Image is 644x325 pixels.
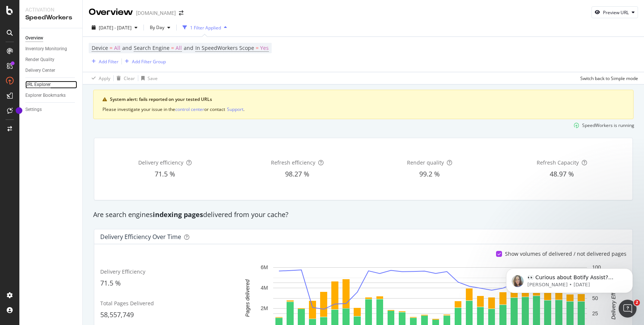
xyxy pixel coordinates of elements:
div: SpeedWorkers is running [582,122,634,128]
text: 2M [261,306,268,312]
span: 71.5 % [155,169,175,178]
div: Preview URL [603,9,629,16]
span: In SpeedWorkers Scope [195,44,254,51]
div: Settings [25,106,42,114]
div: Tooltip anchor [16,107,22,114]
div: Activation [25,6,76,13]
span: = [171,44,174,51]
text: Pages delivered [244,279,250,317]
a: URL Explorer [25,81,77,89]
span: Device [92,44,108,51]
div: SpeedWorkers [25,13,76,22]
button: Save [138,72,158,84]
div: Add Filter [99,58,119,65]
span: = [256,44,259,51]
a: Inventory Monitoring [25,45,77,53]
div: Delivery Efficiency over time [100,233,181,240]
div: Delivery Center [25,67,55,74]
span: All [114,43,120,53]
span: 71.5 % [100,278,121,287]
a: Render Quality [25,56,77,64]
div: Clear [124,75,135,82]
span: Yes [260,43,269,53]
span: Delivery efficiency [138,159,183,166]
a: Explorer Bookmarks [25,92,77,99]
div: control center [175,106,204,112]
div: warning banner [93,90,634,119]
div: Add Filter Group [132,58,166,65]
div: Save [148,75,158,82]
span: 58,557,749 [100,310,134,319]
span: and [122,44,132,51]
div: Are search engines delivered from your cache? [89,210,637,220]
button: Clear [114,72,135,84]
span: 48.97 % [550,169,574,178]
div: [DOMAIN_NAME] [136,9,176,17]
span: and [184,44,193,51]
button: Switch back to Simple mode [577,72,638,84]
span: Render quality [407,159,444,166]
div: Apply [99,75,110,82]
span: [DATE] - [DATE] [99,25,132,31]
div: Show volumes of delivered / not delivered pages [505,250,626,258]
strong: indexing pages [153,210,203,219]
text: 6M [261,265,268,271]
button: By Day [147,22,173,34]
div: 1 Filter Applied [190,25,221,31]
button: [DATE] - [DATE] [89,22,141,34]
div: Switch back to Simple mode [580,75,638,82]
text: 4M [261,285,268,291]
span: All [176,43,182,53]
span: 2 [634,300,640,306]
text: 25 [592,310,598,316]
a: Delivery Center [25,67,77,74]
a: Settings [25,106,77,114]
span: 99.2 % [419,169,440,178]
button: Add Filter Group [122,57,166,66]
span: Delivery Efficiency [100,268,145,275]
span: Refresh efficiency [271,159,315,166]
div: Overview [25,34,43,42]
button: 1 Filter Applied [180,22,230,34]
span: = [110,44,113,51]
iframe: Intercom live chat [619,300,637,318]
span: 98.27 % [285,169,309,178]
button: Apply [89,72,110,84]
div: System alert: fails reported on your tested URLs [110,96,624,103]
iframe: Intercom notifications message [495,253,644,305]
div: Explorer Bookmarks [25,92,66,99]
button: Add Filter [89,57,119,66]
div: Support [227,106,243,112]
div: Render Quality [25,56,54,64]
text: Delivery Efficiency [610,277,616,319]
div: URL Explorer [25,81,51,89]
div: Please investigate your issue in the or contact . [102,106,624,113]
span: Refresh Capacity [537,159,579,166]
div: Inventory Monitoring [25,45,67,53]
button: Support [227,106,243,113]
button: Preview URL [591,6,638,18]
span: Search Engine [134,44,170,51]
span: By Day [147,24,164,31]
a: Overview [25,34,77,42]
button: control center [175,106,204,113]
div: Overview [89,6,133,19]
span: Total Pages Delivered [100,300,154,307]
div: arrow-right-arrow-left [179,10,183,16]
